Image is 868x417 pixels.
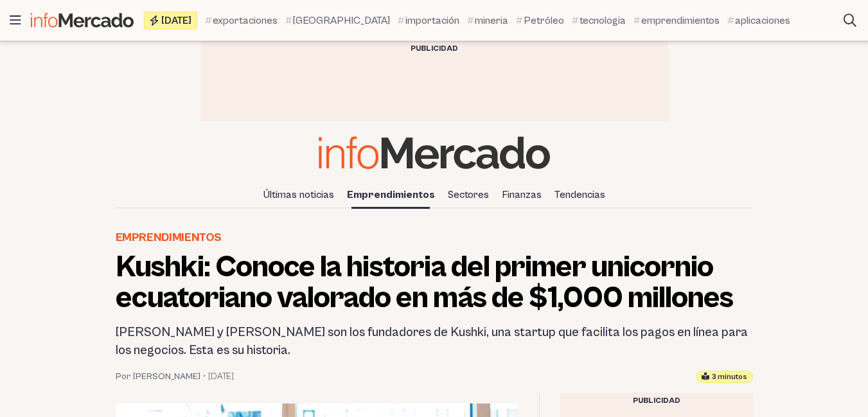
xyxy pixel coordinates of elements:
span: tecnologia [580,13,626,28]
a: Últimas noticias [258,184,339,206]
a: Tendencias [549,184,610,206]
span: • [203,370,206,383]
img: Infomercado Ecuador logo [319,136,550,169]
img: Infomercado Ecuador logo [31,13,134,28]
span: Petróleo [524,13,564,28]
span: [DATE] [161,15,191,26]
a: exportaciones [205,13,278,28]
a: Emprendimientos [116,229,222,247]
span: importación [405,13,459,28]
span: exportaciones [213,13,278,28]
div: Publicidad [560,393,753,409]
span: [GEOGRAPHIC_DATA] [293,13,390,28]
span: emprendimientos [641,13,720,28]
a: importación [398,13,459,28]
a: Petróleo [516,13,564,28]
div: Publicidad [200,41,668,57]
h1: Kushki: Conoce la historia del primer unicornio ecuatoriano valorado en más de $1,000 millones [116,252,753,314]
a: Finanzas [497,184,547,206]
a: emprendimientos [633,13,720,28]
a: Sectores [443,184,494,206]
div: Tiempo estimado de lectura: 3 minutos [696,371,753,383]
a: Por [PERSON_NAME] [116,370,200,383]
a: Emprendimientos [342,184,440,206]
span: mineria [475,13,508,28]
span: aplicaciones [735,13,790,28]
a: aplicaciones [727,13,790,28]
a: [GEOGRAPHIC_DATA] [285,13,390,28]
a: tecnologia [572,13,626,28]
a: mineria [467,13,508,28]
h2: [PERSON_NAME] y [PERSON_NAME] son los fundadores de Kushki, una startup que facilita los pagos en... [116,324,753,360]
time: 24 agosto, 2023 18:13 [208,370,234,383]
